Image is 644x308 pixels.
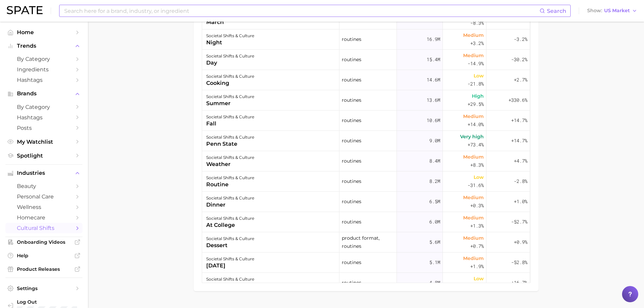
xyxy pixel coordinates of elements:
[463,193,484,202] span: Medium
[5,191,82,202] a: personal care
[429,238,440,246] span: 5.6m
[206,221,254,229] div: at college
[206,79,254,87] div: cooking
[17,253,71,259] span: Help
[427,55,440,64] span: 15.4m
[17,114,71,121] span: Hashtags
[206,93,254,101] div: societal shifts & culture
[470,39,484,47] span: +3.2%
[202,50,530,70] button: societal shifts & culturedayroutines15.4mMedium-14.9%-30.2%
[342,218,361,226] span: routines
[202,171,530,192] button: societal shifts & cultureroutineroutines8.2mLow-31.6%-2.8%
[427,76,440,84] span: 14.6m
[511,279,527,287] span: +16.7%
[470,161,484,169] span: +8.3%
[460,133,484,141] span: Very high
[511,116,527,124] span: +14.7%
[342,35,361,43] span: routines
[17,170,71,176] span: Industries
[514,177,527,185] span: -2.8%
[468,100,484,108] span: +29.5%
[468,141,484,149] span: +73.4%
[470,222,484,230] span: +1.3%
[202,151,530,171] button: societal shifts & cultureweatherroutines8.4mMedium+8.3%+4.7%
[587,9,602,13] span: Show
[206,255,254,263] div: societal shifts & culture
[342,234,394,250] span: product format, routines
[342,55,361,64] span: routines
[5,102,82,112] a: by Category
[429,197,440,206] span: 6.5m
[463,153,484,161] span: Medium
[342,116,361,124] span: routines
[206,52,254,60] div: societal shifts & culture
[470,262,484,270] span: +1.9%
[7,6,43,14] img: SPATE
[514,35,527,43] span: -3.2%
[604,9,630,13] span: US Market
[586,6,639,15] button: ShowUS Market
[511,258,527,266] span: -52.8%
[342,157,361,165] span: routines
[206,32,254,40] div: societal shifts & culture
[202,111,530,131] button: societal shifts & culturefallroutines10.6mMedium+14.0%+14.7%
[206,275,254,283] div: societal shifts & culture
[463,51,484,60] span: Medium
[5,212,82,223] a: homecare
[17,299,84,305] span: Log Out
[511,218,527,226] span: -52.7%
[5,64,82,75] a: Ingredients
[17,43,71,49] span: Trends
[427,116,440,124] span: 10.6m
[5,75,82,85] a: Hashtags
[342,177,361,185] span: routines
[206,201,254,209] div: dinner
[508,96,527,104] span: +330.6%
[17,125,71,131] span: Posts
[17,56,71,62] span: by Category
[342,76,361,84] span: routines
[206,235,254,243] div: societal shifts & culture
[206,174,254,182] div: societal shifts & culture
[5,54,82,64] a: by Category
[5,202,82,212] a: wellness
[17,225,71,231] span: cultural shifts
[17,91,71,97] span: Brands
[427,35,440,43] span: 16.9m
[206,194,254,202] div: societal shifts & culture
[547,8,566,14] span: Search
[470,19,484,27] span: -8.3%
[17,214,71,221] span: homecare
[474,173,484,181] span: Low
[64,5,540,17] input: Search here for a brand, industry, or ingredient
[514,238,527,246] span: +0.9%
[427,96,440,104] span: 13.6m
[17,66,71,73] span: Ingredients
[202,273,530,293] button: societal shifts & cultureoctoberroutines4.8mLow-26.4%+16.7%
[511,55,527,64] span: -30.2%
[206,241,254,250] div: dessert
[17,29,71,35] span: Home
[206,39,254,47] div: night
[17,183,71,189] span: beauty
[5,168,82,178] button: Industries
[206,99,254,108] div: summer
[429,137,440,145] span: 9.0m
[206,282,254,290] div: october
[206,181,254,189] div: routine
[202,90,530,111] button: societal shifts & culturesummerroutines13.6mHigh+29.5%+330.6%
[17,266,71,272] span: Product Releases
[468,181,484,189] span: -31.6%
[429,218,440,226] span: 6.0m
[429,258,440,266] span: 5.1m
[202,212,530,232] button: societal shifts & cultureat collegeroutines6.0mMedium+1.3%-52.7%
[5,137,82,147] a: My Watchlist
[511,137,527,145] span: +14.7%
[5,41,82,51] button: Trends
[5,264,82,274] a: Product Releases
[5,89,82,99] button: Brands
[206,72,254,80] div: societal shifts & culture
[5,150,82,161] a: Spotlight
[5,251,82,261] a: Help
[474,72,484,80] span: Low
